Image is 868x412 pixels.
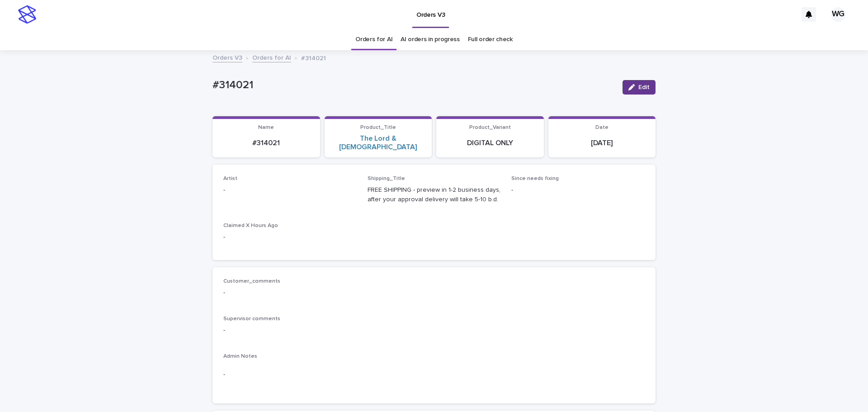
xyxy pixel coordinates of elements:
[368,185,501,204] p: FREE SHIPPING - preview in 1-2 business days, after your approval delivery will take 5-10 b.d.
[511,185,645,195] p: -
[252,52,291,62] a: Orders for AI
[831,7,845,22] div: WG
[223,370,645,379] p: -
[223,316,280,322] span: Supervisor comments
[355,29,392,50] a: Orders for AI
[223,176,237,181] span: Artist
[511,176,559,181] span: Since needs fixing
[595,125,609,130] span: Date
[368,176,405,181] span: Shipping_Title
[18,5,36,24] img: stacker-logo-s-only.png
[223,288,645,298] p: -
[554,139,651,147] p: [DATE]
[223,185,357,195] p: -
[223,354,257,359] span: Admin Notes
[223,279,280,284] span: Customer_comments
[223,232,357,242] p: -
[330,134,427,152] a: The Lord & [DEMOGRAPHIC_DATA]
[401,29,460,50] a: AI orders in progress
[638,84,650,90] span: Edit
[468,29,513,50] a: Full order check
[223,223,278,228] span: Claimed X Hours Ago
[469,125,511,130] span: Product_Variant
[623,80,656,95] button: Edit
[218,139,315,147] p: #314021
[360,125,396,130] span: Product_Title
[442,139,538,147] p: DIGITAL ONLY
[223,326,645,335] p: -
[258,125,274,130] span: Name
[212,52,242,62] a: Orders V3
[301,52,326,62] p: #314021
[212,79,615,92] p: #314021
